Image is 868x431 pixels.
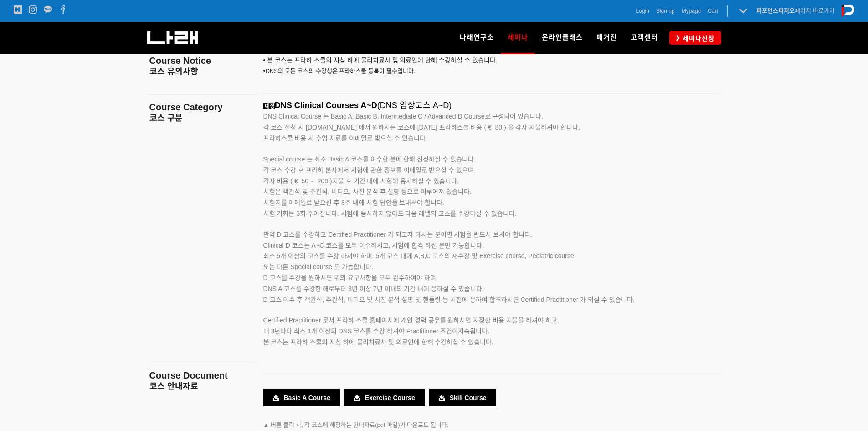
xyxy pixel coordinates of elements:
[275,101,377,110] span: DNS Clinical Courses A~D
[263,389,340,406] a: Basic A Course
[458,327,489,335] span: 지속됩니다.
[263,188,472,195] span: 시험은 객관식 및 주관식, 비디오, 사진 분석 후 설명 등으로 이루어져 있습니다.
[263,317,559,324] span: Certified Practitioner 로서 프라하 스쿨 홈페이지에 개인 경력 공유를 원하시면 지정한 비용 지불을 하셔야 하고,
[457,57,498,64] span: 실 수 있습니다.
[263,242,484,249] span: Clinical D 코스는 A~C 코스를 모두 이수하시고, 시험에 합격 하신 분만 가능합니다.
[149,370,228,380] span: Course Document
[508,30,528,45] span: 세미나
[624,22,665,54] a: 고객센터
[501,22,535,54] a: 세미나
[263,285,484,292] span: DNS A 코스를 수강한 해로부터 3년 이상 7년 이내의 기간 내에 응하실 수 있습니다.
[596,33,617,42] span: 매거진
[344,389,425,406] a: Exercise Course
[263,296,635,303] span: D 코스 이수 후 객관식, 주관식, 비디오 및 사진 분석 설명 및 핸들링 등 시험에 응하여 합격하시면 Certified Practitioner 가 되실 수 있습니다.
[542,33,583,42] span: 온라인클래스
[263,135,427,142] span: 프라하스쿨 비용 시 수업 자료를 이메일로 받으실 수 있습니다.
[263,113,544,120] span: DNS Clinical Course 는 Basic A, Basic B, Intermediate C / Advanced D Course로 구성되어 있습니다.
[682,6,701,16] a: Mypage
[590,22,624,54] a: 매거진
[263,210,517,217] span: 시험 기회는 3회 주어집니다. 시험에 응시하지 않아도 다음 레벨의 코스를 수강하실 수 있습니다.
[263,67,266,74] span: •
[263,421,449,428] span: ▲ 버튼 클릭 시, 각 코스에 해당하는 안내자료(pdf 파일)가 다운로드 됩니다.
[708,6,718,16] a: Cart
[265,103,275,109] strong: 예정
[263,57,457,64] span: • 본 코스는 프라하 스쿨의 지침 하에 물리치료사 및 의료인에 한해 수강하
[377,101,452,110] span: (DNS 임상코스 A~D)
[263,166,476,174] span: 각 코스 수강 후 프라하 본사에서 시험에 관한 정보를 이메일로 받으실 수 있으며,
[460,33,494,42] span: 나래연구소
[149,67,198,76] span: 코스 유의사항
[631,33,658,42] span: 고객센터
[149,102,223,112] span: Course Category
[263,263,373,270] span: 또는 다른 Special course 도 가능합니다.
[263,177,459,185] span: 각자 비용 ( € 50 ~ 200 )지불 후 기간 내에 시험에 응시하실 수 있습니다.
[656,6,675,16] a: Sign up
[756,7,795,14] strong: 퍼포먼스피지오
[149,114,183,123] span: 코스 구분
[453,22,501,54] a: 나래연구소
[263,327,458,335] span: 매 3년마다 최소 1개 이상의 DNS 코스를 수강 하셔야 Practitioner 조건이
[636,6,649,16] a: Login
[149,382,198,391] span: 코스 안내자료
[263,274,438,281] span: D 코스를 수강을 원하시면 위의 요구사항을 모두 완수하여야 하며,
[429,389,496,406] a: Skill Course
[263,124,580,131] span: 각 코스 신청 시 [DOMAIN_NAME] 에서 원하시는 코스에 [DATE] 프라하스쿨 비용 ( € 80 ) 을 각자 지불하셔야 합니다.
[263,55,696,87] p: DNS의 모든 코스의 수강생은 프라하스쿨 등록이 필수입니다.
[149,56,211,66] span: Course Notice
[263,338,494,346] span: 본 코스는 프라하 스쿨의 지침 하에 물리치료사 및 의료인에 한해 수강하실 수 있습니다.
[263,252,576,260] span: 최소 5개 이상의 코스를 수강 하셔야 하며, 5개 코스 내에 A,B,C 코스의 재수강 및 Exercise course, Pediatric course,
[263,156,476,163] span: Special course 는 최소 Basic A 코스를 이수한 분에 한해 신청하실 수 있습니다.
[535,22,590,54] a: 온라인클래스
[756,7,835,14] a: 퍼포먼스피지오페이지 바로가기
[263,231,533,238] span: 만약 D 코스를 수강하고 Certified Practitioner 가 되고자 하시는 분이면 시험을 반드시 보셔야 합니다.
[680,34,714,43] span: 세미나신청
[263,199,445,206] span: 시험지를 이메일로 받으신 후 8주 내에 시험 답안을 보내셔야 합니다.
[669,31,721,44] a: 세미나신청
